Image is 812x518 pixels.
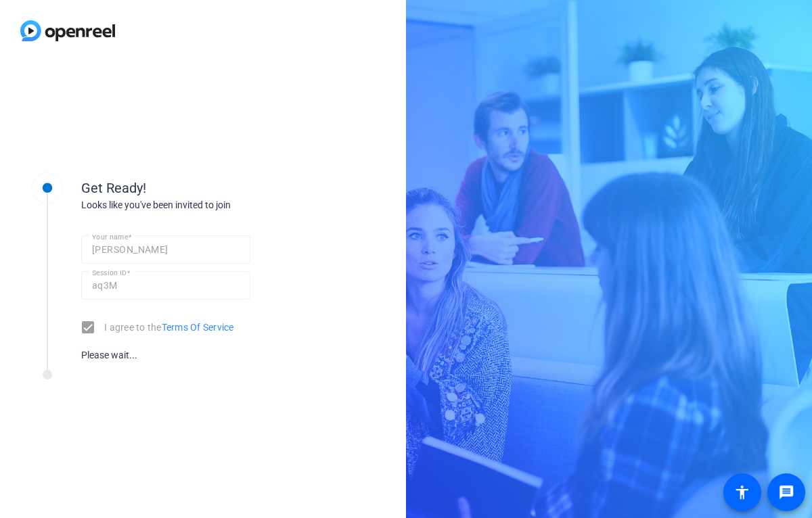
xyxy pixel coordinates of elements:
mat-label: Session ID [92,268,127,277]
mat-label: Your name [92,233,128,241]
mat-icon: message [778,484,794,500]
mat-icon: accessibility [734,484,750,500]
div: Please wait... [81,348,250,362]
div: Looks like you've been invited to join [81,198,352,212]
div: Get Ready! [81,178,352,198]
